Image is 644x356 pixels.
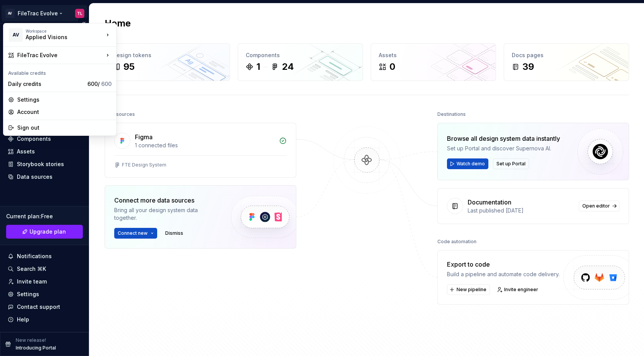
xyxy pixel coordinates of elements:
[87,81,112,87] span: 600 /
[5,66,115,78] div: Available credits
[17,51,104,59] div: FileTrac Evolve
[17,124,112,132] div: Sign out
[8,80,84,88] div: Daily credits
[17,108,112,116] div: Account
[17,96,112,104] div: Settings
[26,33,91,41] div: Applied Visions
[101,81,112,87] span: 600
[26,29,104,33] div: Workspace
[9,28,23,42] div: AV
